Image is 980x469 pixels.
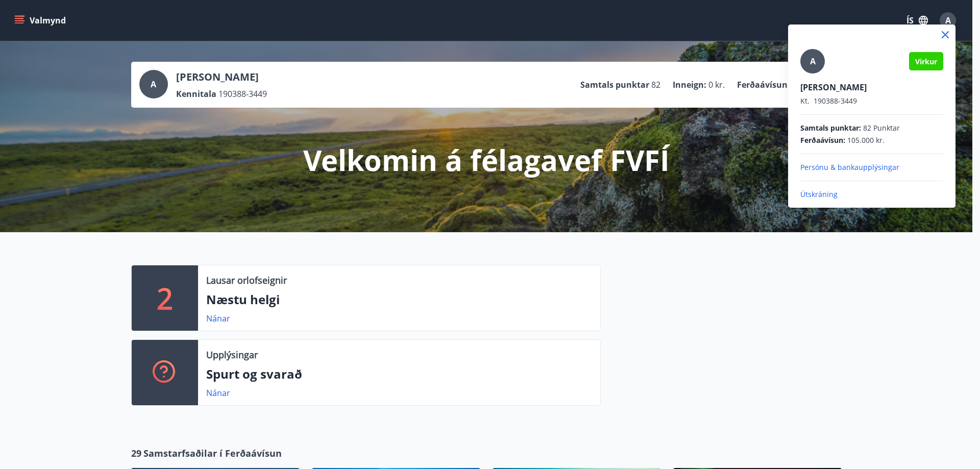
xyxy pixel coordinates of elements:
span: Ferðaávísun : [800,135,845,145]
p: [PERSON_NAME] [800,82,943,93]
span: Kt. [800,96,810,106]
span: Samtals punktar : [800,123,861,133]
span: 82 Punktar [863,123,900,133]
p: Útskráning [800,189,943,200]
p: 190388-3449 [800,96,943,106]
span: Virkur [915,57,937,66]
span: 105.000 kr. [847,135,885,145]
p: Persónu & bankaupplýsingar [800,162,943,172]
span: A [810,56,816,67]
